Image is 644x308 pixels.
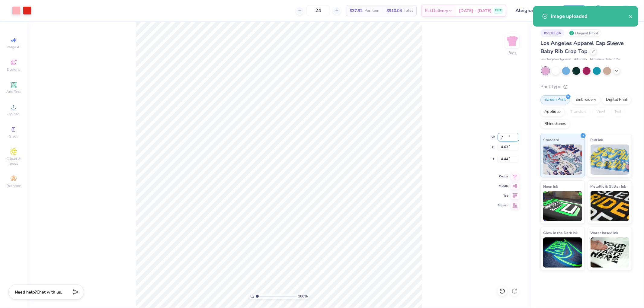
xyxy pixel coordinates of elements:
span: $910.08 [386,8,402,14]
strong: Need help? [15,289,37,295]
div: Print Type [540,83,632,90]
span: Add Text [6,89,21,94]
span: [DATE] - [DATE] [459,8,492,14]
img: Standard [543,144,582,175]
span: Los Angeles Apparel Cap Sleeve Baby Rib Crop Top [540,40,624,55]
img: Metallic & Glitter Ink [591,191,630,221]
span: Chat with us. [37,289,62,295]
span: Decorate [6,183,21,188]
span: Neon Ink [543,183,558,189]
div: Foil [611,107,625,116]
span: Per Item [364,8,379,14]
span: Upload [8,112,20,116]
span: Top [498,194,508,198]
img: Back [506,35,518,47]
span: Middle [498,184,508,188]
span: Est. Delivery [425,8,448,14]
span: Water based Ink [591,230,618,236]
img: Puff Ink [591,144,630,175]
div: Embroidery [572,95,600,104]
button: close [629,13,633,20]
div: Original Proof [568,29,601,37]
span: 100 % [298,294,308,299]
img: Water based Ink [591,237,630,268]
span: Clipart & logos [3,156,24,166]
span: Los Angeles Apparel [540,57,571,62]
div: # 511606A [540,29,565,37]
div: Back [508,50,516,56]
span: Standard [543,137,559,143]
span: Metallic & Glitter Ink [591,183,626,189]
div: Digital Print [602,95,631,104]
span: Image AI [7,45,21,49]
span: FREE [495,8,501,13]
div: Vinyl [592,107,609,116]
img: Glow in the Dark Ink [543,237,582,268]
span: $37.92 [350,8,363,14]
span: # 43035 [574,57,587,62]
span: Minimum Order: 12 + [590,57,620,62]
div: Screen Print [540,95,570,104]
span: Total [404,8,413,14]
span: Center [498,174,508,179]
input: – – [306,5,330,16]
span: Puff Ink [591,137,603,143]
span: Bottom [498,203,508,208]
span: Designs [7,67,20,72]
img: Neon Ink [543,191,582,221]
span: Glow in the Dark Ink [543,230,578,236]
div: Image uploaded [551,13,629,20]
input: Untitled Design [511,5,555,17]
div: Rhinestones [540,119,570,129]
div: Applique [540,107,565,116]
span: Greek [9,134,18,139]
div: Transfers [566,107,591,116]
